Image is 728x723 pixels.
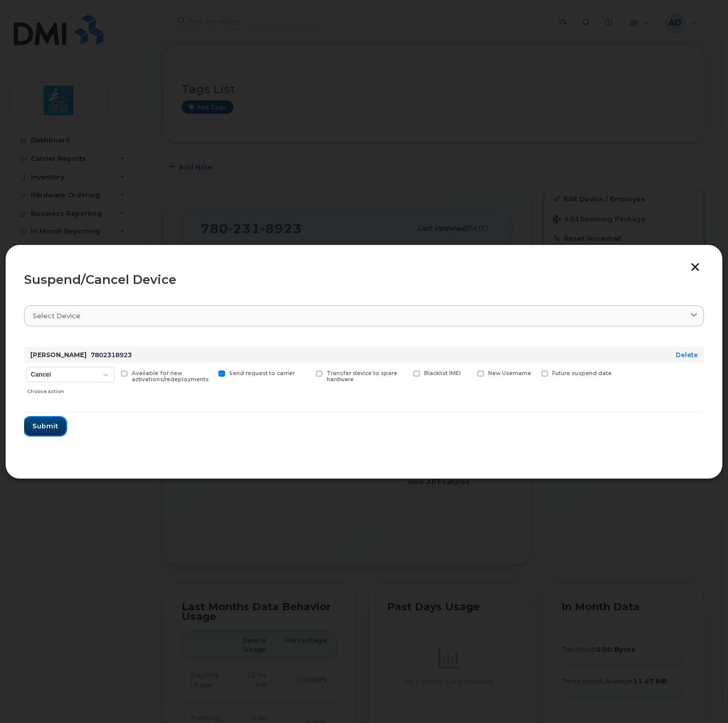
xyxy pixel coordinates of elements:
span: Available for new activations/redeployments [132,370,209,383]
span: Send request to carrier [229,370,295,377]
input: Send request to carrier [206,370,211,376]
a: Delete [676,351,698,359]
input: Future suspend date [529,370,534,376]
span: Blacklist IMEI [424,370,461,377]
input: Transfer device to spare hardware [304,370,309,376]
div: Suspend/Cancel Device [24,274,704,286]
input: New Username [465,370,470,376]
input: Blacklist IMEI [401,370,406,376]
span: New Username [488,370,531,377]
span: Future suspend date [552,370,612,377]
span: Transfer device to spare hardware [327,370,397,383]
